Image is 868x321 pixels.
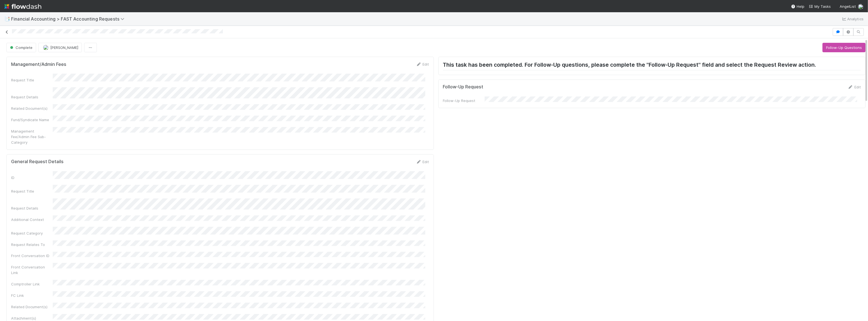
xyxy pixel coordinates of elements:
div: Front Conversation Link [11,264,53,275]
div: Attachment(s) [11,315,53,321]
h2: This task has been completed. For Follow-Up questions, please complete the "Follow-Up Request" fi... [443,61,861,70]
a: My Tasks [809,4,831,9]
div: Request Relates To [11,242,53,247]
span: [PERSON_NAME] [50,45,78,50]
a: Edit [416,160,429,164]
a: Edit [416,62,429,66]
h5: Follow-Up Request [443,84,484,90]
h5: General Request Details [11,159,64,165]
div: Comptroller Link [11,281,53,287]
div: Help [791,4,804,9]
span: Complete [9,45,32,50]
h5: Management/Admin Fees [11,62,66,67]
span: Financial Accounting > FAST Accounting Requests [11,16,127,22]
img: logo-inverted-e16ddd16eac7371096b0.svg [4,2,41,11]
div: Additional Context [11,217,53,222]
div: Request Title [11,77,53,83]
div: Fund/Syndicate Name [11,117,53,123]
img: avatar_8d06466b-a936-4205-8f52-b0cc03e2a179.png [858,4,864,9]
div: Related Document(s) [11,304,53,310]
div: Management Fee/Admin Fee Sub-Category [11,128,53,145]
span: 📑 [4,16,10,21]
div: Related Document(s) [11,106,53,111]
span: AngelList [840,4,856,9]
button: Follow-Up Questions [822,43,866,52]
span: My Tasks [809,4,831,9]
a: Edit [848,85,861,89]
a: Analytics [842,16,864,22]
div: Request Category [11,230,53,236]
div: Request Title [11,188,53,194]
div: Follow-Up Request [443,98,485,103]
div: Front Conversation ID [11,253,53,258]
img: avatar_8d06466b-a936-4205-8f52-b0cc03e2a179.png [43,45,49,50]
button: Complete [6,43,36,52]
div: ID [11,175,53,180]
button: [PERSON_NAME] [38,43,82,52]
div: Request Details [11,205,53,211]
div: FC Link [11,293,53,298]
div: Request Details [11,94,53,100]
